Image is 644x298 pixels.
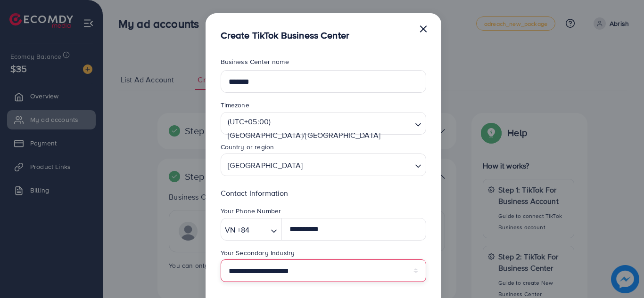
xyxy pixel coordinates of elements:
[252,223,267,237] input: Search for option
[221,248,295,258] label: Your Secondary Industry
[237,223,249,237] span: +84
[225,144,411,159] input: Search for option
[225,223,235,237] span: VN
[221,28,350,42] h5: Create TikTok Business Center
[221,142,274,152] label: Country or region
[221,112,426,135] div: Search for option
[221,218,282,241] div: Search for option
[221,100,249,110] label: Timezone
[221,57,426,70] legend: Business Center name
[305,156,411,174] input: Search for option
[419,19,428,38] button: Close
[226,115,410,142] span: (UTC+05:00) [GEOGRAPHIC_DATA]/[GEOGRAPHIC_DATA]
[226,157,305,174] span: [GEOGRAPHIC_DATA]
[221,153,426,176] div: Search for option
[221,187,426,199] p: Contact Information
[221,206,281,216] label: Your Phone Number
